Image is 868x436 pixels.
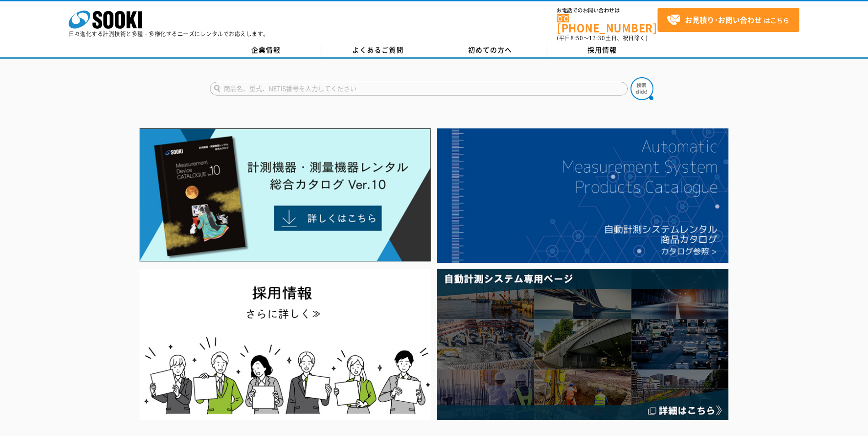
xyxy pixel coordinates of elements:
span: (平日 ～ 土日、祝日除く) [557,34,647,42]
img: 自動計測システム専用ページ [437,269,728,420]
img: btn_search.png [631,77,653,100]
span: はこちら [667,13,789,27]
span: お電話でのお問い合わせは [557,8,658,13]
img: Catalog Ver10 [140,128,431,262]
a: 採用情報 [546,43,658,57]
a: [PHONE_NUMBER] [557,14,658,33]
p: 日々進化する計測技術と多種・多様化するニーズにレンタルでお応えします。 [69,31,269,37]
span: 初めての方へ [468,45,512,55]
span: 8:50 [571,34,583,42]
a: 企業情報 [210,43,322,57]
strong: お見積り･お問い合わせ [685,14,762,25]
span: 17:30 [589,34,605,42]
a: 初めての方へ [434,43,546,57]
a: お見積り･お問い合わせはこちら [658,8,799,32]
input: 商品名、型式、NETIS番号を入力してください [210,82,628,96]
img: SOOKI recruit [140,269,431,420]
a: よくあるご質問 [322,43,434,57]
img: 自動計測システムカタログ [437,128,728,263]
